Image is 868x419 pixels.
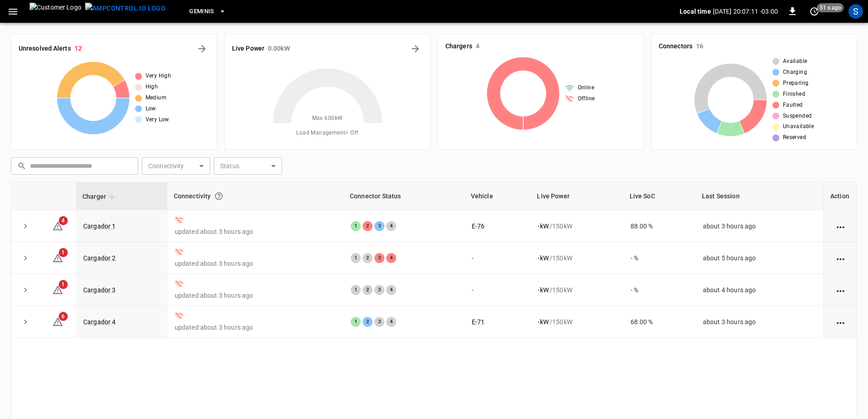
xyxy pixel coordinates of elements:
button: Connection between the charger and our software. [211,188,227,204]
h6: 12 [75,44,82,54]
div: 3 [374,253,384,263]
p: updated about 3 hours ago [175,259,336,268]
a: Cargador 1 [83,222,116,230]
span: Unavailable [783,122,814,131]
span: Faulted [783,101,803,110]
span: Load Management = Off [296,129,358,138]
button: set refresh interval [807,4,822,19]
div: 4 [386,221,396,231]
th: Action [823,182,857,210]
div: 2 [363,317,373,327]
p: - kW [538,285,548,295]
div: 2 [363,285,373,295]
div: / 150 kW [538,253,616,263]
div: / 150 kW [538,222,616,231]
span: Geminis [189,6,214,17]
h6: 16 [696,41,703,52]
div: action cell options [835,253,846,263]
span: 4 [59,216,68,225]
h6: Unresolved Alerts [19,44,71,54]
img: ampcontrol.io logo [85,3,166,14]
span: Available [783,57,807,66]
span: Low [146,104,156,114]
div: 3 [374,317,384,327]
button: All Alerts [195,41,209,56]
span: 51 s ago [817,3,844,12]
div: profile-icon [848,4,863,19]
div: / 150 kW [538,285,616,295]
td: - % [623,242,696,274]
p: updated about 3 hours ago [175,291,336,300]
div: 2 [363,221,373,231]
h6: Live Power [232,44,264,54]
span: 1 [59,280,68,289]
p: Local time [680,7,711,16]
td: about 4 hours ago [696,274,823,306]
button: Geminis [186,3,230,21]
a: Cargador 3 [83,286,116,294]
div: 3 [374,221,384,231]
span: Preparing [783,79,809,88]
p: - kW [538,253,548,263]
td: about 5 hours ago [696,242,823,274]
span: Offline [578,94,595,103]
th: Vehicle [464,182,531,210]
span: Reserved [783,133,806,142]
td: 88.00 % [623,210,696,242]
div: 2 [363,253,373,263]
td: - [464,242,531,274]
button: expand row [19,251,32,265]
a: Cargador 2 [83,254,116,262]
div: action cell options [835,222,846,231]
p: - kW [538,317,548,326]
span: 1 [59,248,68,257]
div: action cell options [835,317,846,326]
th: Live SoC [623,182,696,210]
p: updated about 3 hours ago [175,323,336,332]
td: about 3 hours ago [696,306,823,338]
a: 4 [52,222,63,229]
td: - % [623,274,696,306]
div: 4 [386,253,396,263]
th: Last Session [696,182,823,210]
p: updated about 3 hours ago [175,227,336,236]
a: 6 [52,318,63,325]
a: E-71 [472,318,485,326]
p: - kW [538,222,548,231]
h6: Connectors [659,41,692,52]
div: 1 [351,317,361,327]
a: 1 [52,253,63,261]
span: Very High [146,72,172,81]
span: Online [578,83,594,93]
span: Charger [82,191,118,202]
p: [DATE] 20:07:11 -03:00 [713,7,778,16]
div: 4 [386,317,396,327]
div: 1 [351,285,361,295]
span: Medium [146,93,167,103]
button: expand row [19,219,32,233]
td: about 3 hours ago [696,210,823,242]
a: E-76 [472,222,485,230]
div: Connectivity [174,188,337,204]
img: Customer Logo [30,3,81,20]
h6: Chargers [445,41,472,52]
th: Live Power [530,182,623,210]
span: Max. 600 kW [312,114,343,123]
div: action cell options [835,285,846,295]
button: expand row [19,315,32,329]
h6: 4 [476,41,479,52]
div: / 150 kW [538,317,616,326]
div: 3 [374,285,384,295]
span: 6 [59,312,68,321]
button: expand row [19,283,32,297]
span: Finished [783,90,805,99]
div: 4 [386,285,396,295]
span: Suspended [783,112,812,121]
a: 1 [52,286,63,293]
span: Very Low [146,115,169,124]
h6: 0.00 kW [268,44,290,54]
button: Energy Overview [408,41,423,56]
div: 1 [351,221,361,231]
td: - [464,274,531,306]
th: Connector Status [343,182,464,210]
